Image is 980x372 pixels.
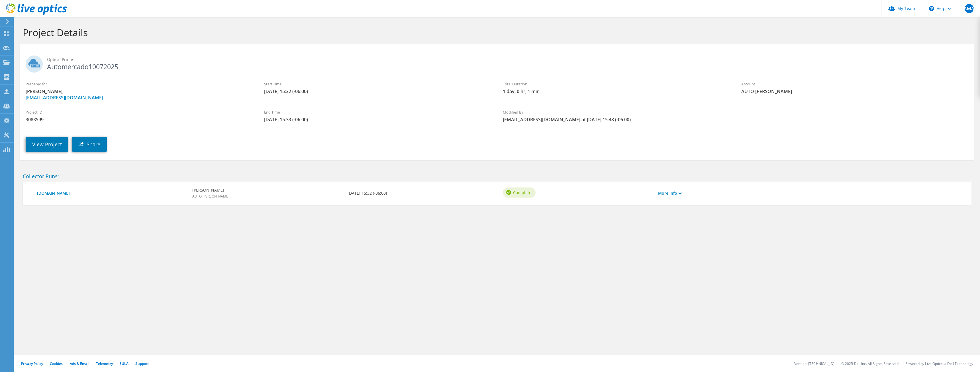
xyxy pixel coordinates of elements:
label: Prepared for [26,81,253,87]
span: AMA [965,4,974,13]
b: [PERSON_NAME] [192,187,229,193]
span: [EMAIL_ADDRESS][DOMAIN_NAME] at [DATE] 15:48 (-06:00) [503,116,730,123]
span: 3083599 [26,116,253,123]
span: 1 day, 0 hr, 1 min [503,88,730,94]
span: AUTO [PERSON_NAME] [192,194,229,199]
label: Modified By [503,109,730,115]
span: Optical Prime [47,56,969,63]
a: [EMAIL_ADDRESS][DOMAIN_NAME] [26,94,103,101]
label: Start Time [264,81,491,87]
span: [DATE] 15:33 (-06:00) [264,116,491,123]
li: Version: [TECHNICAL_ID] [794,361,834,366]
a: [DOMAIN_NAME] [37,190,187,196]
h2: Automercado10072025 [26,56,969,70]
label: Project ID [26,109,253,115]
b: [DATE] 15:32 (-06:00) [348,190,387,196]
li: Powered by Live Optics, a Dell Technology [905,361,973,366]
label: End Time [264,109,491,115]
label: Account [741,81,968,87]
h1: Project Details [23,26,969,38]
li: © 2025 Dell Inc. All Rights Reserved [841,361,899,366]
label: Total Duration [503,81,730,87]
a: Share [72,137,107,152]
span: AUTO [PERSON_NAME] [741,88,968,94]
a: Support [135,361,149,366]
a: More Info [658,190,681,196]
svg: \n [929,6,934,11]
a: Telemetry [96,361,113,366]
a: View Project [26,137,68,152]
a: Cookies [50,361,63,366]
a: Privacy Policy [21,361,43,366]
h2: Collector Runs: 1 [23,173,971,179]
span: [PERSON_NAME], [26,88,253,101]
a: EULA [120,361,128,366]
span: Complete [513,189,531,196]
a: Ads & Email [70,361,89,366]
span: [DATE] 15:32 (-06:00) [264,88,491,94]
